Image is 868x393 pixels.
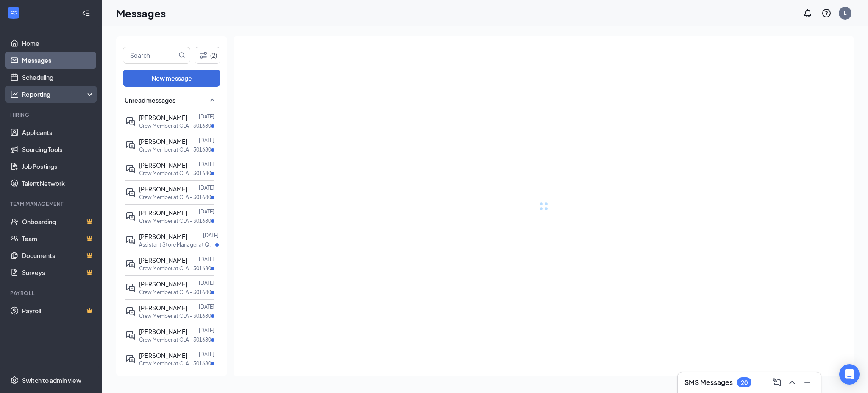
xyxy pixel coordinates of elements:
[139,280,187,288] span: [PERSON_NAME]
[22,124,95,141] a: Applicants
[199,137,214,144] p: [DATE]
[125,330,136,340] svg: ActiveDoubleChat
[139,170,211,177] p: Crew Member at CLA - 301680
[22,376,81,385] div: Switch to admin view
[22,247,95,264] a: DocumentsCrown
[139,289,211,296] p: Crew Member at CLA - 301680
[844,9,846,17] div: L
[821,8,832,18] svg: QuestionInfo
[125,164,136,174] svg: ActiveDoubleChat
[802,377,812,387] svg: Minimize
[139,241,215,248] p: Assistant Store Manager at QUE - 349335
[22,52,95,69] a: Messages
[199,208,214,215] p: [DATE]
[139,312,211,320] p: Crew Member at CLA - 301680
[116,6,166,20] h1: Messages
[9,8,18,17] svg: WorkstreamLogo
[22,158,95,175] a: Job Postings
[22,69,95,86] a: Scheduling
[207,95,217,105] svg: SmallChevronUp
[10,111,93,118] div: Hiring
[199,303,214,310] p: [DATE]
[139,194,211,201] p: Crew Member at CLA - 301680
[772,377,782,387] svg: ComposeMessage
[125,235,136,245] svg: ActiveDoubleChat
[139,256,187,264] span: [PERSON_NAME]
[10,376,19,385] svg: Settings
[82,9,90,17] svg: Collapse
[139,122,211,129] p: Crew Member at CLA - 301680
[741,379,748,386] div: 20
[139,138,187,145] span: [PERSON_NAME]
[123,70,220,87] button: New message
[22,264,95,281] a: SurveysCrown
[22,141,95,158] a: Sourcing Tools
[198,50,209,60] svg: Filter
[22,302,95,319] a: PayrollCrown
[125,116,136,126] svg: ActiveDoubleChat
[770,376,784,389] button: ComposeMessage
[199,351,214,358] p: [DATE]
[125,259,136,269] svg: ActiveDoubleChat
[22,35,95,52] a: Home
[125,283,136,293] svg: ActiveDoubleChat
[199,327,214,334] p: [DATE]
[139,217,211,225] p: Crew Member at CLA - 301680
[787,377,797,387] svg: ChevronUp
[139,328,187,335] span: [PERSON_NAME]
[199,279,214,286] p: [DATE]
[785,376,799,389] button: ChevronUp
[199,374,214,382] p: [DATE]
[684,378,733,387] h3: SMS Messages
[22,90,95,98] div: Reporting
[139,336,211,343] p: Crew Member at CLA - 301680
[10,289,93,297] div: Payroll
[139,146,211,153] p: Crew Member at CLA - 301680
[125,188,136,198] svg: ActiveDoubleChat
[125,211,136,222] svg: ActiveDoubleChat
[22,230,95,247] a: TeamCrown
[199,255,214,263] p: [DATE]
[139,375,187,383] span: [PERSON_NAME]
[139,185,187,193] span: [PERSON_NAME]
[199,113,214,120] p: [DATE]
[22,213,95,230] a: OnboardingCrown
[125,306,136,317] svg: ActiveDoubleChat
[195,47,220,64] button: Filter (2)
[139,233,187,240] span: [PERSON_NAME]
[10,90,19,98] svg: Analysis
[199,184,214,191] p: [DATE]
[139,360,211,367] p: Crew Member at CLA - 301680
[22,175,95,192] a: Talent Network
[10,200,93,208] div: Team Management
[139,209,187,216] span: [PERSON_NAME]
[178,52,185,59] svg: MagnifyingGlass
[139,304,187,312] span: [PERSON_NAME]
[123,47,177,63] input: Search
[139,351,187,359] span: [PERSON_NAME]
[203,232,219,239] p: [DATE]
[125,354,136,364] svg: ActiveDoubleChat
[199,160,214,168] p: [DATE]
[125,96,175,104] span: Unread messages
[125,140,136,150] svg: ActiveDoubleChat
[139,161,187,169] span: [PERSON_NAME]
[803,8,813,18] svg: Notifications
[139,114,187,121] span: [PERSON_NAME]
[801,376,814,389] button: Minimize
[139,265,211,272] p: Crew Member at CLA - 301680
[839,364,860,385] div: Open Intercom Messenger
